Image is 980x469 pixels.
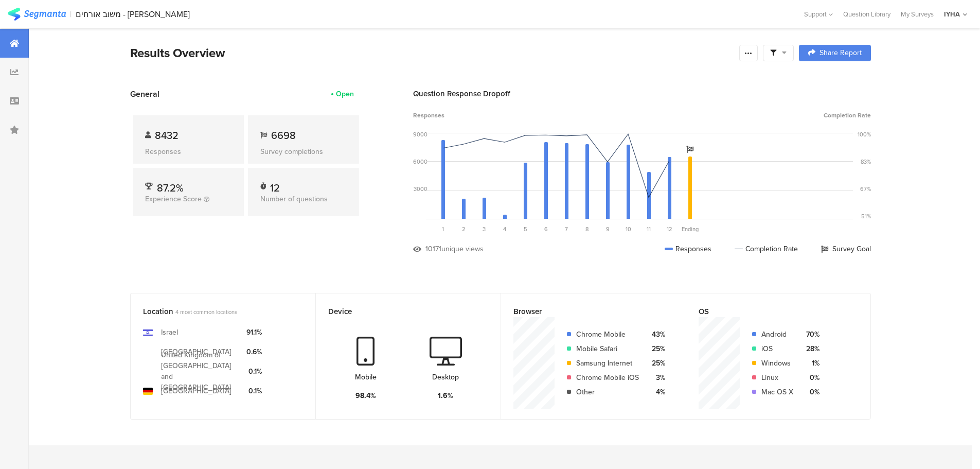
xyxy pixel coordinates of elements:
span: 10 [626,225,631,233]
div: 6000 [413,158,427,166]
span: 11 [647,225,651,233]
div: Results Overview [130,44,734,62]
div: Ending [680,225,700,233]
div: Israel [161,327,178,338]
div: Location [143,306,286,317]
span: 4 most common locations [175,308,237,316]
div: 0.1% [246,386,262,396]
span: 87.2% [157,180,184,196]
div: Mac OS X [761,387,793,397]
div: 0% [801,387,819,397]
span: 12 [667,225,672,233]
div: 1.6% [438,390,453,401]
span: Experience Score [145,194,202,204]
i: Survey Goal [686,146,693,153]
div: Samsung Internet [576,358,639,369]
div: 67% [860,185,871,193]
span: 2 [462,225,466,233]
div: 10171 [425,244,441,254]
div: 1% [801,358,819,369]
div: 4% [647,387,665,397]
div: | [70,8,72,20]
div: Completion Rate [735,244,798,254]
div: 12 [270,180,280,190]
div: 98.4% [355,390,376,401]
div: 0.6% [246,346,262,357]
div: Chrome Mobile iOS [576,372,639,383]
div: Desktop [432,372,459,383]
div: 100% [858,130,871,138]
div: Chrome Mobile [576,329,639,340]
div: [GEOGRAPHIC_DATA] [161,386,231,396]
div: 83% [861,158,871,166]
span: Responses [413,111,444,120]
div: Other [576,387,639,397]
div: Device [328,306,471,317]
div: 51% [861,212,871,220]
div: Windows [761,358,793,369]
div: IYHA [944,9,960,19]
div: 91.1% [246,327,262,338]
div: United Kingdom of [GEOGRAPHIC_DATA] and [GEOGRAPHIC_DATA] [161,350,238,393]
div: iOS [761,343,793,354]
div: Android [761,329,793,340]
div: 0% [801,372,819,383]
span: 6698 [271,128,296,143]
div: 43% [647,329,665,340]
div: [GEOGRAPHIC_DATA] [161,346,231,357]
div: Browser [513,306,656,317]
div: Mobile Safari [576,343,639,354]
span: 8 [585,225,589,233]
span: Completion Rate [824,111,871,120]
div: Survey completions [260,146,347,157]
span: General [130,88,159,100]
div: 25% [647,343,665,354]
span: 9 [606,225,610,233]
span: 6 [544,225,548,233]
div: Responses [145,146,231,157]
span: 1 [442,225,444,233]
span: 5 [524,225,527,233]
div: Survey Goal [821,244,871,254]
img: segmanta logo [8,8,66,21]
div: 25% [647,358,665,369]
div: OS [699,306,841,317]
span: 3 [483,225,486,233]
div: Mobile [355,372,377,383]
div: 3% [647,372,665,383]
div: Open [336,89,354,99]
div: 70% [801,329,819,340]
div: 3000 [414,185,427,193]
a: My Surveys [896,9,939,19]
div: 28% [801,343,819,354]
span: Share Report [819,49,862,57]
span: Number of questions [260,194,328,204]
a: Question Library [838,9,896,19]
span: 7 [565,225,568,233]
span: 8432 [155,128,179,143]
div: Linux [761,372,793,383]
div: Question Response Dropoff [413,88,871,99]
span: 4 [503,225,506,233]
div: 9000 [413,130,427,138]
div: משוב אורחים - [PERSON_NAME] [76,9,190,19]
div: unique views [441,244,484,254]
div: 0.1% [246,366,262,377]
div: Responses [665,244,711,254]
div: Support [804,6,833,22]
